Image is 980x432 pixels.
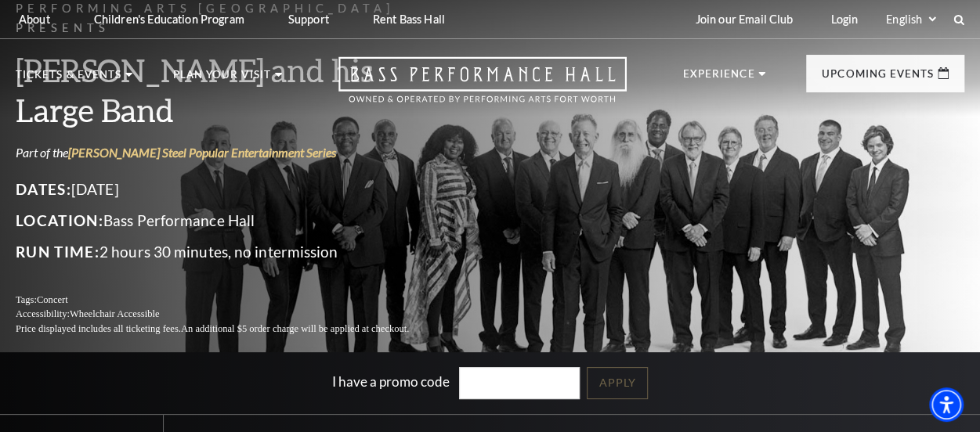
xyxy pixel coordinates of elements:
p: About [19,13,50,26]
p: Children's Education Program [94,13,244,26]
p: Rent Bass Hall [373,13,445,26]
span: Run Time: [16,243,99,261]
a: Open this option [282,56,683,117]
select: Select: [883,12,938,27]
label: I have a promo code [332,373,450,390]
p: [DATE] [16,177,447,202]
p: Experience [683,69,755,88]
p: Bass Performance Hall [16,208,447,233]
span: Wheelchair Accessible [70,308,159,319]
div: Accessibility Menu [929,387,964,422]
p: Part of the [16,144,447,161]
span: Location: [16,211,103,229]
p: Tickets & Events [16,70,121,88]
p: Plan Your Visit [173,70,271,88]
p: Accessibility: [16,307,447,322]
span: An additional $5 order charge will be applied at checkout. [181,323,409,334]
a: Irwin Steel Popular Entertainment Series - open in a new tab [68,145,336,160]
p: Price displayed includes all ticketing fees. [16,322,447,337]
span: Concert [37,294,68,305]
p: Support [288,13,329,26]
p: 2 hours 30 minutes, no intermission [16,239,447,265]
p: Tags: [16,293,447,308]
span: Dates: [16,180,71,198]
p: Upcoming Events [822,69,934,88]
